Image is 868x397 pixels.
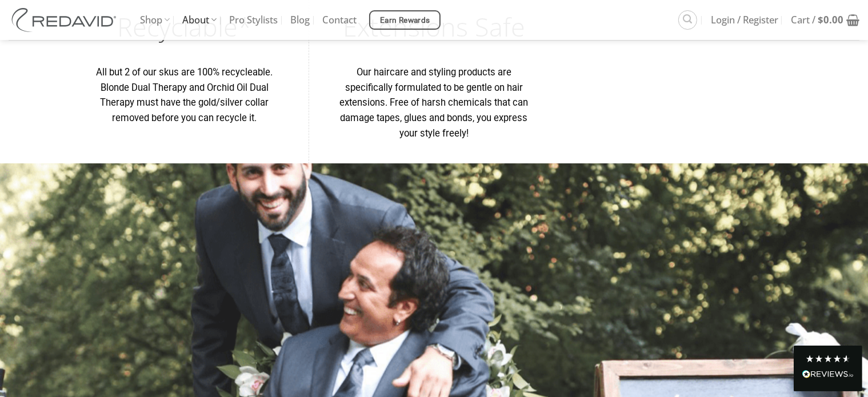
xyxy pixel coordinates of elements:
p: Our haircare and styling products are specifically formulated to be gentle on hair extensions. Fr... [332,65,536,141]
span: Cart / [791,6,843,34]
p: All but 2 of our skus are 100% recycleable. Blonde Dual Therapy and Orchid Oil Dual Therapy must ... [83,65,287,126]
div: Read All Reviews [802,368,854,383]
div: Read All Reviews [794,346,862,391]
a: Earn Rewards [369,10,441,30]
div: 4.8 Stars [805,354,851,363]
span: Login / Register [711,6,778,34]
bdi: 0.00 [818,13,843,26]
span: $ [818,13,823,26]
img: REVIEWS.io [802,370,854,378]
span: Earn Rewards [380,14,430,27]
a: Search [678,10,697,29]
img: REDAVID Salon Products | United States [9,8,123,32]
